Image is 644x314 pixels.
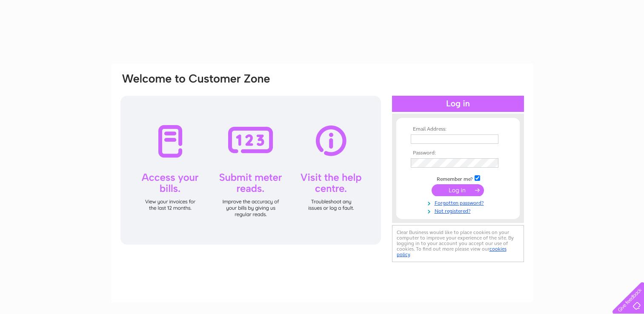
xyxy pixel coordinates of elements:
th: Password: [409,150,507,156]
a: Not registered? [411,206,507,214]
input: Submit [432,184,484,196]
th: Email Address: [409,126,507,132]
a: Forgotten password? [411,198,507,206]
a: cookies policy [397,246,507,257]
td: Remember me? [409,174,507,183]
div: Clear Business would like to place cookies on your computer to improve your experience of the sit... [392,225,524,262]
